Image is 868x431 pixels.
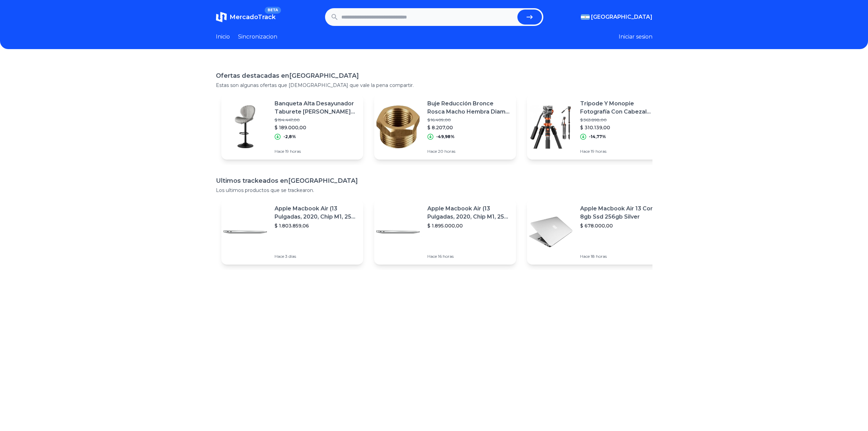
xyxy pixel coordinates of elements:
[216,12,227,23] img: MercadoTrack
[283,134,296,139] p: -2,8%
[427,100,511,116] p: Buje Reducción Bronce Rosca Macho Hembra Diam 11/2 X 11/4
[374,208,422,256] img: Featured image
[589,134,606,139] p: -14,77%
[374,103,422,151] img: Featured image
[527,208,575,256] img: Featured image
[427,117,511,123] p: $ 16.409,00
[580,124,663,131] p: $ 310.139,00
[221,208,269,256] img: Featured image
[619,33,652,41] button: Iniciar sesion
[580,117,663,123] p: $ 363.898,00
[580,149,663,154] p: Hace 19 horas
[216,12,276,23] a: MercadoTrackBETA
[527,199,669,265] a: Featured imageApple Macbook Air 13 Core I5 8gb Ssd 256gb Silver$ 678.000,00Hace 18 horas
[581,14,590,20] img: Argentina
[275,124,358,131] p: $ 189.000,00
[275,117,358,123] p: $ 194.447,00
[580,100,663,116] p: Tripode Y Monopie Fotografía Con Cabezal Hidráulico
[427,254,511,259] p: Hace 16 horas
[275,222,358,229] p: $ 1.803.859,06
[591,13,652,21] span: [GEOGRAPHIC_DATA]
[216,176,652,185] h1: Ultimos trackeados en [GEOGRAPHIC_DATA]
[374,94,516,160] a: Featured imageBuje Reducción Bronce Rosca Macho Hembra Diam 11/2 X 11/4$ 16.409,00$ 8.207,00-49,9...
[581,13,652,21] button: [GEOGRAPHIC_DATA]
[221,199,363,265] a: Featured imageApple Macbook Air (13 Pulgadas, 2020, Chip M1, 256 Gb De Ssd, 8 Gb De Ram) - Plata$...
[527,103,575,151] img: Featured image
[238,33,277,41] a: Sincronizacion
[427,205,511,221] p: Apple Macbook Air (13 Pulgadas, 2020, Chip M1, 256 Gb De Ssd, 8 Gb De Ram) - Plata
[580,205,663,221] p: Apple Macbook Air 13 Core I5 8gb Ssd 256gb Silver
[216,33,230,41] a: Inicio
[221,103,269,151] img: Featured image
[216,71,652,80] h1: Ofertas destacadas en [GEOGRAPHIC_DATA]
[275,205,358,221] p: Apple Macbook Air (13 Pulgadas, 2020, Chip M1, 256 Gb De Ssd, 8 Gb De Ram) - Plata
[436,134,455,139] p: -49,98%
[216,187,652,194] p: Los ultimos productos que se trackearon.
[427,124,511,131] p: $ 8.207,00
[216,82,652,89] p: Estas son algunas ofertas que [DEMOGRAPHIC_DATA] que vale la pena compartir.
[265,7,281,14] span: BETA
[230,13,276,21] span: MercadoTrack
[427,149,511,154] p: Hace 20 horas
[527,94,669,160] a: Featured imageTripode Y Monopie Fotografía Con Cabezal Hidráulico$ 363.898,00$ 310.139,00-14,77%H...
[374,199,516,265] a: Featured imageApple Macbook Air (13 Pulgadas, 2020, Chip M1, 256 Gb De Ssd, 8 Gb De Ram) - Plata$...
[427,222,511,229] p: $ 1.895.000,00
[275,254,358,259] p: Hace 3 días
[580,222,663,229] p: $ 678.000,00
[275,149,358,154] p: Hace 19 horas
[221,94,363,160] a: Featured imageBanqueta Alta Desayunador Taburete [PERSON_NAME][GEOGRAPHIC_DATA] [PERSON_NAME]$ 19...
[275,100,358,116] p: Banqueta Alta Desayunador Taburete [PERSON_NAME][GEOGRAPHIC_DATA] [PERSON_NAME]
[580,254,663,259] p: Hace 18 horas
